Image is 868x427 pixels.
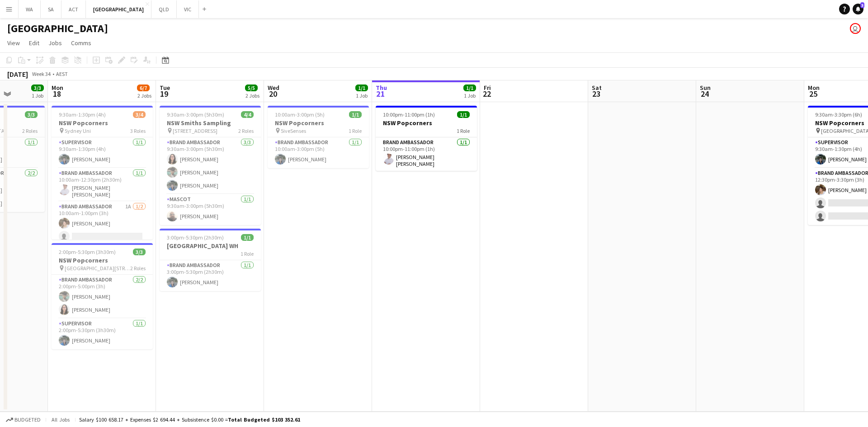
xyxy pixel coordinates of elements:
a: View [4,37,24,49]
button: [GEOGRAPHIC_DATA] [86,0,151,18]
a: Edit [25,37,43,49]
span: Comms [71,39,91,47]
span: Edit [29,39,39,47]
span: 3 [860,2,864,8]
a: 3 [853,4,863,14]
span: Jobs [48,39,62,47]
div: AEST [56,70,68,77]
button: Budgeted [5,415,42,425]
span: View [7,39,20,47]
a: Comms [67,37,95,49]
a: Jobs [45,37,66,49]
span: All jobs [50,416,71,423]
button: VIC [177,0,199,18]
button: SA [41,0,61,18]
span: Budgeted [14,417,41,423]
app-user-avatar: Declan Murray [850,23,861,34]
h1: [GEOGRAPHIC_DATA] [7,22,108,35]
span: Total Budgeted $103 352.61 [228,416,300,423]
div: [DATE] [7,70,28,79]
button: QLD [151,0,177,18]
div: Salary $100 658.17 + Expenses $2 694.44 + Subsistence $0.00 = [79,416,300,423]
button: WA [19,0,41,18]
button: ACT [61,0,86,18]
